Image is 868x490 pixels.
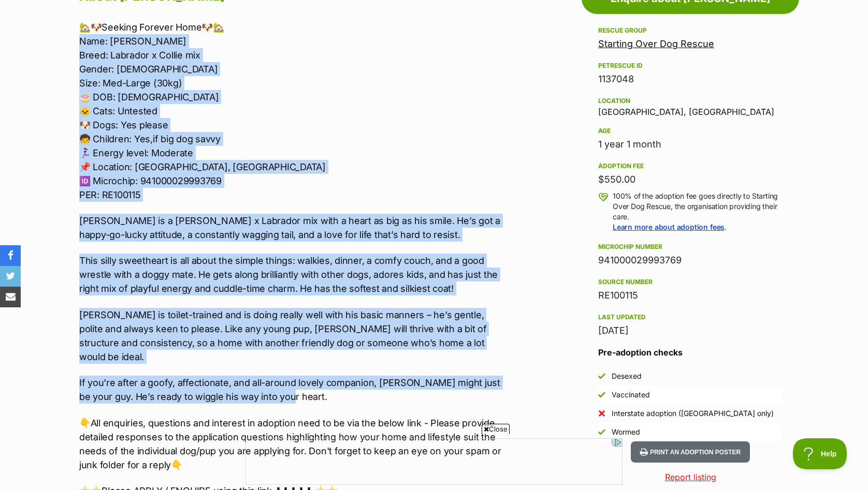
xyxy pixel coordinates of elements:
div: 1137048 [598,72,783,86]
span: Close [482,424,510,434]
div: Source number [598,278,783,286]
p: If you’re after a goofy, affectionate, and all-around lovely companion, [PERSON_NAME] might just ... [79,376,507,404]
div: RE100115 [598,288,783,303]
div: Adoption fee [598,162,783,170]
div: Microchip number [598,243,783,251]
div: Age [598,127,783,135]
p: 🏡🐶Seeking Forever Home🐶🏡 Name: [PERSON_NAME] Breed: Labrador x Collie mix Gender: [DEMOGRAPHIC_DA... [79,20,507,202]
a: Starting Over Dog Rescue [598,38,714,49]
p: 100% of the adoption fee goes directly to Starting Over Dog Rescue, the organisation providing th... [613,191,783,232]
div: $550.00 [598,172,783,187]
div: [DATE] [598,323,783,338]
h3: Pre-adoption checks [598,346,783,359]
p: 👇All enquiries, questions and interest in adoption need to be via the below link - Please provide... [79,416,507,472]
iframe: Help Scout Beacon - Open [793,438,847,469]
div: 941000029993769 [598,253,783,268]
div: PetRescue ID [598,62,783,70]
div: Wormed [612,427,640,437]
p: This silly sweetheart is all about the simple things: walkies, dinner, a comfy couch, and a good ... [79,254,507,295]
div: Rescue group [598,26,783,35]
div: Interstate adoption ([GEOGRAPHIC_DATA] only) [612,408,774,419]
div: 1 year 1 month [598,137,783,152]
a: Report listing [582,471,799,483]
div: Location [598,97,783,105]
a: Learn more about adoption fees [613,222,725,231]
iframe: Advertisement [245,438,623,485]
img: Yes [598,391,605,398]
div: [GEOGRAPHIC_DATA], [GEOGRAPHIC_DATA] [598,95,783,116]
img: No [598,410,605,417]
p: [PERSON_NAME] is toilet-trained and is doing really well with his basic manners – he’s gentle, po... [79,308,507,364]
div: Desexed [612,371,642,381]
button: Print an adoption poster [631,441,750,463]
img: Yes [598,428,605,436]
img: Yes [598,373,605,380]
div: Last updated [598,313,783,321]
p: [PERSON_NAME] is a [PERSON_NAME] x Labrador mix with a heart as big as his smile. He’s got a happ... [79,214,507,242]
div: Vaccinated [612,390,650,400]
